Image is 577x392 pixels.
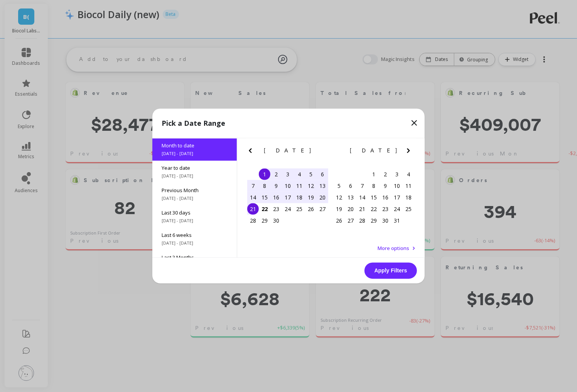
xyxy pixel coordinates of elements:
[380,192,391,203] div: Choose Thursday, October 16th, 2025
[391,215,403,226] div: Choose Friday, October 31st, 2025
[368,203,380,215] div: Choose Wednesday, October 22nd, 2025
[264,148,312,154] span: [DATE]
[162,165,228,172] span: Year to date
[247,215,259,226] div: Choose Sunday, September 28th, 2025
[403,169,414,180] div: Choose Saturday, October 4th, 2025
[317,180,328,192] div: Choose Saturday, September 13th, 2025
[162,232,228,239] span: Last 6 weeks
[270,180,282,192] div: Choose Tuesday, September 9th, 2025
[162,240,228,247] span: [DATE] - [DATE]
[317,169,328,180] div: Choose Saturday, September 6th, 2025
[317,192,328,203] div: Choose Saturday, September 20th, 2025
[368,180,380,192] div: Choose Wednesday, October 8th, 2025
[259,169,270,180] div: Choose Monday, September 1st, 2025
[345,215,356,226] div: Choose Monday, October 27th, 2025
[305,180,317,192] div: Choose Friday, September 12th, 2025
[294,180,305,192] div: Choose Thursday, September 11th, 2025
[247,169,328,226] div: month 2025-09
[391,192,403,203] div: Choose Friday, October 17th, 2025
[247,203,259,215] div: Choose Sunday, September 21st, 2025
[380,180,391,192] div: Choose Thursday, October 9th, 2025
[356,192,368,203] div: Choose Tuesday, October 14th, 2025
[162,254,228,261] span: Last 3 Months
[270,203,282,215] div: Choose Tuesday, September 23rd, 2025
[403,203,414,215] div: Choose Saturday, October 25th, 2025
[403,192,414,203] div: Choose Saturday, October 18th, 2025
[364,263,417,279] button: Apply Filters
[403,180,414,192] div: Choose Saturday, October 11th, 2025
[380,215,391,226] div: Choose Thursday, October 30th, 2025
[282,203,294,215] div: Choose Wednesday, September 24th, 2025
[356,215,368,226] div: Choose Tuesday, October 28th, 2025
[162,196,228,202] span: [DATE] - [DATE]
[162,142,228,149] span: Month to date
[162,218,228,224] span: [DATE] - [DATE]
[282,180,294,192] div: Choose Wednesday, September 10th, 2025
[317,203,328,215] div: Choose Saturday, September 27th, 2025
[333,180,345,192] div: Choose Sunday, October 5th, 2025
[333,169,414,226] div: month 2025-10
[162,187,228,194] span: Previous Month
[162,173,228,179] span: [DATE] - [DATE]
[162,210,228,216] span: Last 30 days
[247,192,259,203] div: Choose Sunday, September 14th, 2025
[270,192,282,203] div: Choose Tuesday, September 16th, 2025
[391,203,403,215] div: Choose Friday, October 24th, 2025
[368,192,380,203] div: Choose Wednesday, October 15th, 2025
[345,180,356,192] div: Choose Monday, October 6th, 2025
[305,203,317,215] div: Choose Friday, September 26th, 2025
[356,180,368,192] div: Choose Tuesday, October 7th, 2025
[270,215,282,226] div: Choose Tuesday, September 30th, 2025
[391,180,403,192] div: Choose Friday, October 10th, 2025
[305,169,317,180] div: Choose Friday, September 5th, 2025
[246,146,258,159] button: Previous Month
[282,169,294,180] div: Choose Wednesday, September 3rd, 2025
[162,151,228,157] span: [DATE] - [DATE]
[333,215,345,226] div: Choose Sunday, October 26th, 2025
[380,169,391,180] div: Choose Thursday, October 2nd, 2025
[259,215,270,226] div: Choose Monday, September 29th, 2025
[318,146,330,159] button: Next Month
[259,192,270,203] div: Choose Monday, September 15th, 2025
[333,192,345,203] div: Choose Sunday, October 12th, 2025
[294,203,305,215] div: Choose Thursday, September 25th, 2025
[356,203,368,215] div: Choose Tuesday, October 21st, 2025
[247,180,259,192] div: Choose Sunday, September 7th, 2025
[368,215,380,226] div: Choose Wednesday, October 29th, 2025
[332,146,344,159] button: Previous Month
[404,146,416,159] button: Next Month
[294,192,305,203] div: Choose Thursday, September 18th, 2025
[333,203,345,215] div: Choose Sunday, October 19th, 2025
[259,203,270,215] div: Choose Monday, September 22nd, 2025
[378,245,409,252] span: More options
[259,180,270,192] div: Choose Monday, September 8th, 2025
[294,169,305,180] div: Choose Thursday, September 4th, 2025
[270,169,282,180] div: Choose Tuesday, September 2nd, 2025
[305,192,317,203] div: Choose Friday, September 19th, 2025
[380,203,391,215] div: Choose Thursday, October 23rd, 2025
[162,118,225,129] p: Pick a Date Range
[391,169,403,180] div: Choose Friday, October 3rd, 2025
[345,192,356,203] div: Choose Monday, October 13th, 2025
[345,203,356,215] div: Choose Monday, October 20th, 2025
[350,148,398,154] span: [DATE]
[282,192,294,203] div: Choose Wednesday, September 17th, 2025
[368,169,380,180] div: Choose Wednesday, October 1st, 2025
